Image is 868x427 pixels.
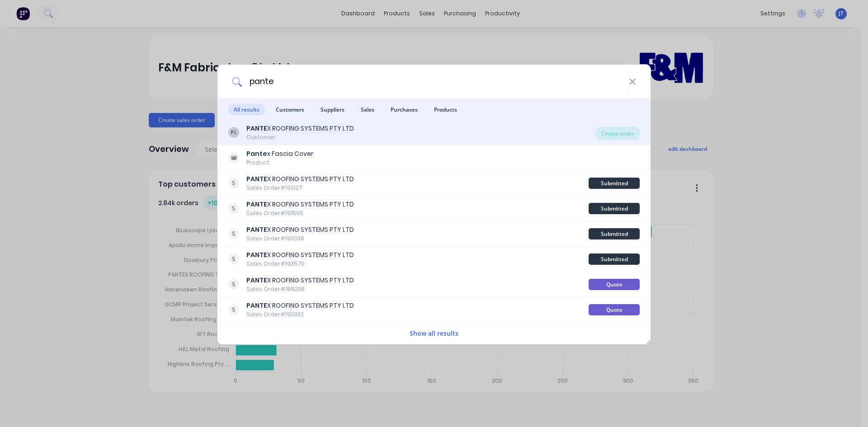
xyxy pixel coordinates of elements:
div: X ROOFING SYSTEMS PTY LTD [246,225,354,235]
button: Show all results [407,328,461,338]
div: Sales Order #193570 [246,260,354,268]
div: X ROOFING SYSTEMS PTY LTD [246,200,354,209]
span: Suppliers [315,104,350,115]
span: Sales [355,104,380,115]
div: Submitted [589,228,640,239]
span: Purchases [385,104,423,115]
div: Submitted [589,203,640,214]
span: All results [228,104,265,115]
div: Quote [589,279,640,290]
b: Pante [246,149,267,158]
div: Quote [589,304,640,315]
div: PL [228,127,239,138]
div: Submitted [589,178,640,189]
div: x Fascia Cover [246,149,313,159]
div: X ROOFING SYSTEMS PTY LTD [246,276,354,285]
b: PANTE [246,200,267,209]
div: X ROOFING SYSTEMS PTY LTD [246,174,354,184]
div: Submitted [589,253,640,265]
div: Sales Order #193038 [246,235,354,243]
span: Products [429,104,462,115]
b: PANTE [246,276,267,285]
div: Sales Order #191595 [246,209,354,217]
div: X ROOFING SYSTEMS PTY LTD [246,124,354,133]
div: Product [246,159,313,167]
div: Sales Order #188298 [246,285,354,293]
b: PANTE [246,124,267,133]
div: Create order [596,127,640,140]
b: PANTE [246,225,267,234]
div: Sales Order #190332 [246,310,354,319]
div: Customer [246,133,354,141]
input: Start typing a customer or supplier name to create a new order... [242,65,629,99]
div: X ROOFING SYSTEMS PTY LTD [246,250,354,260]
b: PANTE [246,174,267,183]
span: Customers [270,104,310,115]
div: Sales Order #191327 [246,184,354,192]
b: PANTE [246,301,267,310]
b: PANTE [246,250,267,259]
div: X ROOFING SYSTEMS PTY LTD [246,301,354,310]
